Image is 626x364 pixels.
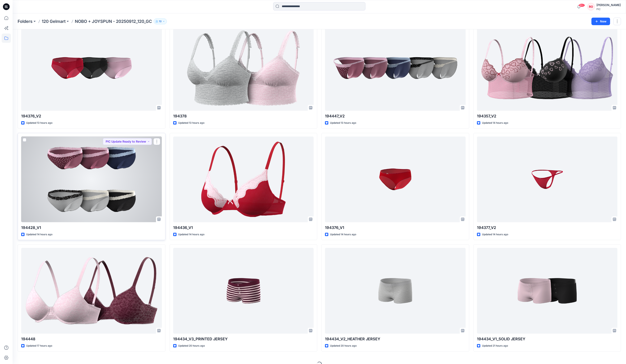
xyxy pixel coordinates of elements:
p: Updated 14 hours ago [178,232,204,237]
p: 194448 [21,336,162,342]
p: Updated 14 hours ago [330,232,356,237]
p: Updated 21 hours ago [482,344,508,348]
p: 194376_V2 [21,113,162,119]
p: 194377_V2 [477,225,618,231]
div: RO [587,3,595,10]
p: 194378 [173,113,314,119]
a: 194447_V2 [325,25,466,111]
p: Updated 14 hours ago [26,232,52,237]
a: 194428_V1 [21,136,162,222]
p: Updated 14 hours ago [482,232,508,237]
p: 194447_V2 [325,113,466,119]
div: PIC [596,8,621,11]
p: 194434_V2_HEATHER JERSEY [325,336,466,342]
p: Updated 20 hours ago [330,344,357,348]
p: 194357_V2 [477,113,618,119]
a: 194436_V1 [173,136,314,222]
button: 10 [154,18,167,24]
p: Updated 13 hours ago [178,121,204,125]
button: New [591,18,610,25]
p: 194436_V1 [173,225,314,231]
a: 194378 [173,25,314,111]
a: 194434_V2_HEATHER JERSEY [325,248,466,334]
p: Updated 13 hours ago [330,121,356,125]
p: 194434_V3_PRINTED JERSEY [173,336,314,342]
a: 120 Gelmart [42,18,66,24]
p: NOBO + JOYSPUN - 20250912_120_GC [75,18,152,24]
a: 194357_V2 [477,25,618,111]
p: Updated 13 hours ago [26,121,52,125]
a: 194434_V3_PRINTED JERSEY [173,248,314,334]
p: 194376_V1 [325,225,466,231]
p: Updated 20 hours ago [178,344,205,348]
div: [PERSON_NAME] [596,3,621,8]
a: 194377_V2 [477,136,618,222]
span: 99+ [579,4,585,7]
p: Updated 14 hours ago [482,121,508,125]
a: Folders [18,18,32,24]
p: 194434_V1_SOLID JERSEY [477,336,618,342]
p: 194428_V1 [21,225,162,231]
p: Updated 17 hours ago [26,344,52,348]
a: 194376_V1 [325,136,466,222]
p: 10 [159,19,162,24]
a: 194376_V2 [21,25,162,111]
a: 194448 [21,248,162,334]
a: 194434_V1_SOLID JERSEY [477,248,618,334]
